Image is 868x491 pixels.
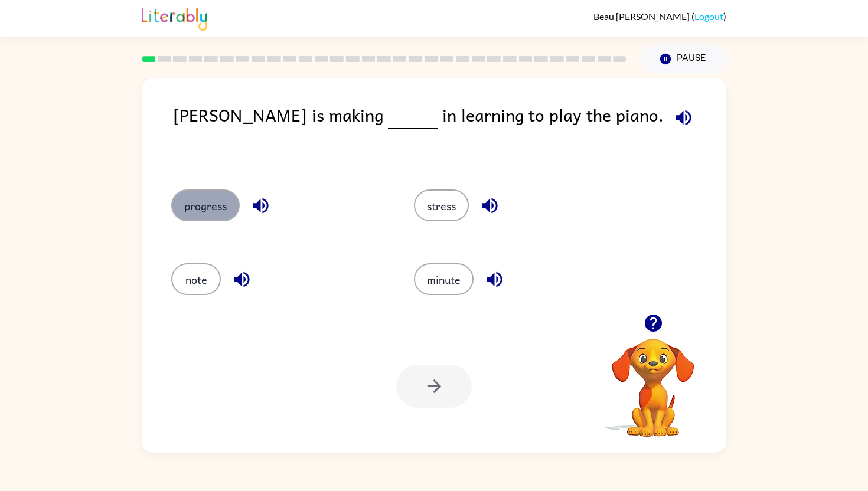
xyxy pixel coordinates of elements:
[593,11,691,22] span: Beau [PERSON_NAME]
[171,189,240,221] button: progress
[694,11,723,22] a: Logout
[173,102,726,166] div: [PERSON_NAME] is making in learning to play the piano.
[142,5,207,31] img: Literably
[414,263,474,295] button: minute
[171,263,221,295] button: note
[414,189,469,221] button: stress
[593,11,726,22] div: ( )
[641,45,726,73] button: Pause
[594,320,712,438] video: Your browser must support playing .mp4 files to use Literably. Please try using another browser.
